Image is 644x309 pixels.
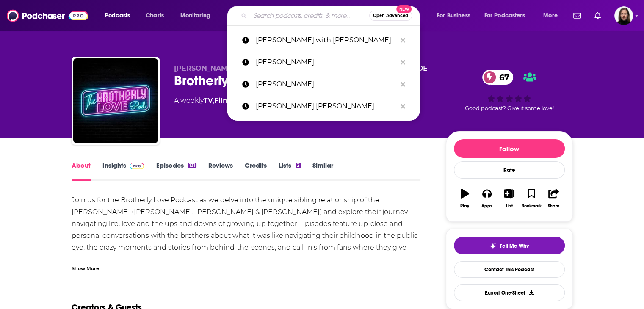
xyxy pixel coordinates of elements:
[146,10,164,22] span: Charts
[256,29,396,51] p: AYIK KAFA with amy killen
[396,5,412,13] span: New
[204,97,213,105] a: TV
[454,139,565,158] button: Follow
[256,95,396,117] p: Dr. Trevor Cates amy killen
[72,161,91,181] a: About
[102,161,144,181] a: InsightsPodchaser Pro
[180,10,210,22] span: Monitoring
[437,10,470,22] span: For Business
[454,284,565,301] button: Export One-Sheet
[373,14,408,18] span: Open Advanced
[174,9,221,22] button: open menu
[227,95,420,117] a: [PERSON_NAME] [PERSON_NAME]
[227,73,420,95] a: [PERSON_NAME]
[256,73,396,95] p: Dr. Trevor Cates
[99,9,141,22] button: open menu
[491,70,514,85] span: 67
[591,8,604,23] a: Show notifications dropdown
[542,183,564,214] button: Share
[227,29,420,51] a: [PERSON_NAME] with [PERSON_NAME]
[460,204,469,209] div: Play
[570,8,584,23] a: Show notifications dropdown
[465,105,554,111] span: Good podcast? Give it some love!
[140,9,169,22] a: Charts
[521,204,541,209] div: Bookmark
[543,10,558,22] span: More
[479,9,537,22] button: open menu
[73,58,158,143] img: Brotherly Love Podcast
[481,204,492,209] div: Apps
[454,161,565,179] div: Rate
[369,11,412,21] button: Open AdvancedNew
[235,6,428,25] div: Search podcasts, credits, & more...
[174,64,397,72] span: [PERSON_NAME], [PERSON_NAME], [PERSON_NAME] | QCODE
[446,64,573,117] div: 67Good podcast? Give it some love!
[245,161,267,181] a: Credits
[188,163,196,168] div: 131
[7,8,88,24] img: Podchaser - Follow, Share and Rate Podcasts
[250,9,369,22] input: Search podcasts, credits, & more...
[476,183,498,214] button: Apps
[312,161,333,181] a: Similar
[208,161,233,181] a: Reviews
[520,183,542,214] button: Bookmark
[214,97,230,105] a: Film
[130,163,144,169] img: Podchaser Pro
[431,9,481,22] button: open menu
[489,243,496,249] img: tell me why sparkle
[454,261,565,278] a: Contact This Podcast
[454,237,565,254] button: tell me why sparkleTell Me Why
[498,183,520,214] button: List
[72,194,421,301] div: Join us for the Brotherly Love Podcast as we delve into the unique sibling relationship of the [P...
[213,97,214,105] span: ,
[548,204,559,209] div: Share
[614,6,633,25] span: Logged in as BevCat3
[614,6,633,25] img: User Profile
[484,10,525,22] span: For Podcasters
[105,10,130,22] span: Podcasts
[256,51,396,73] p: Dr Esra Cavusoglu
[537,9,568,22] button: open menu
[174,96,373,106] div: A weekly podcast
[227,51,420,73] a: [PERSON_NAME]
[454,183,476,214] button: Play
[296,163,301,168] div: 2
[482,70,514,85] a: 67
[156,161,196,181] a: Episodes131
[500,243,529,249] span: Tell Me Why
[614,6,633,25] button: Show profile menu
[279,161,301,181] a: Lists2
[506,204,513,209] div: List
